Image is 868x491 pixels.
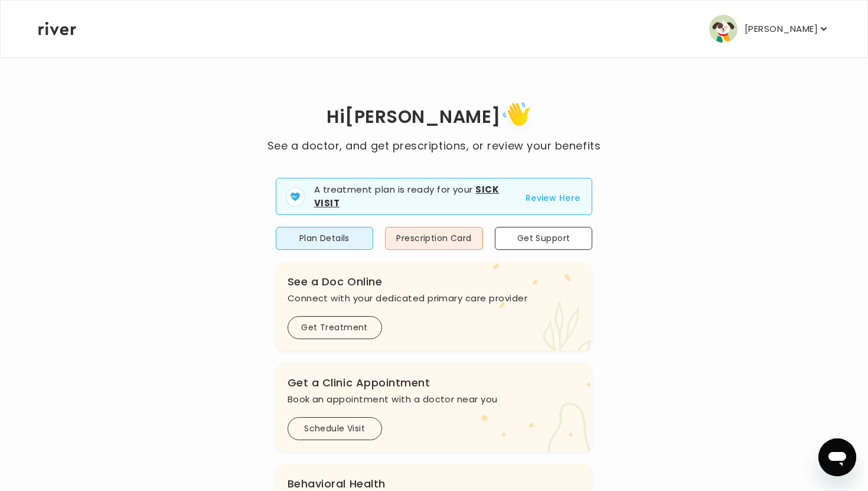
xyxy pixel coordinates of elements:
button: Plan Details [276,227,374,250]
h1: Hi [PERSON_NAME] [267,98,601,138]
p: A treatment plan is ready for your [314,183,511,210]
p: Connect with your dedicated primary care provider [288,290,581,307]
button: Prescription Card [385,227,483,250]
button: user avatar[PERSON_NAME] [709,15,830,43]
iframe: Button to launch messaging window [818,438,856,476]
h3: Get a Clinic Appointment [288,375,581,391]
button: Schedule Visit [288,417,382,440]
button: Review Here [526,191,580,205]
p: [PERSON_NAME] [745,21,818,37]
p: See a doctor, and get prescriptions, or review your benefits [267,138,601,154]
p: Book an appointment with a doctor near you [288,391,581,408]
button: Get Treatment [288,316,382,339]
h3: See a Doc Online [288,274,581,290]
img: user avatar [709,15,738,43]
strong: Sick Visit [314,183,500,209]
button: Get Support [495,227,593,250]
